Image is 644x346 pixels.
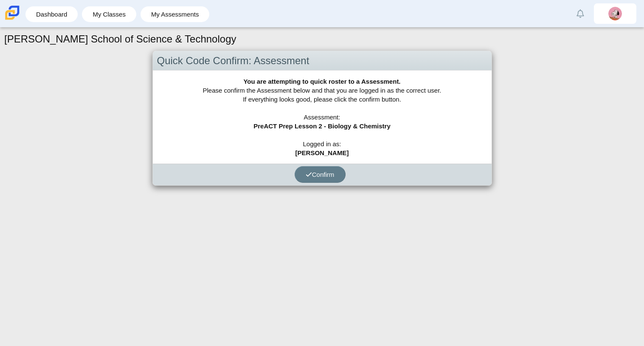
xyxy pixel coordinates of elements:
button: Confirm [295,166,346,183]
img: Carmen School of Science & Technology [3,4,21,22]
h1: [PERSON_NAME] School of Science & Technology [4,32,236,46]
b: PreACT Prep Lesson 2 - Biology & Chemistry [253,122,391,130]
div: Please confirm the Assessment below and that you are logged in as the correct user. If everything... [153,71,492,164]
b: [PERSON_NAME] [295,149,349,156]
a: My Classes [86,6,132,22]
div: Quick Code Confirm: Assessment [153,51,492,71]
a: My Assessments [145,6,205,22]
a: Carmen School of Science & Technology [3,16,21,23]
a: Alerts [571,4,590,23]
img: maria.lopezpalacio.mu9kMJ [608,7,622,20]
a: maria.lopezpalacio.mu9kMJ [594,3,636,24]
a: Dashboard [30,6,73,22]
b: You are attempting to quick roster to a Assessment. [243,78,400,85]
span: Confirm [306,171,335,178]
